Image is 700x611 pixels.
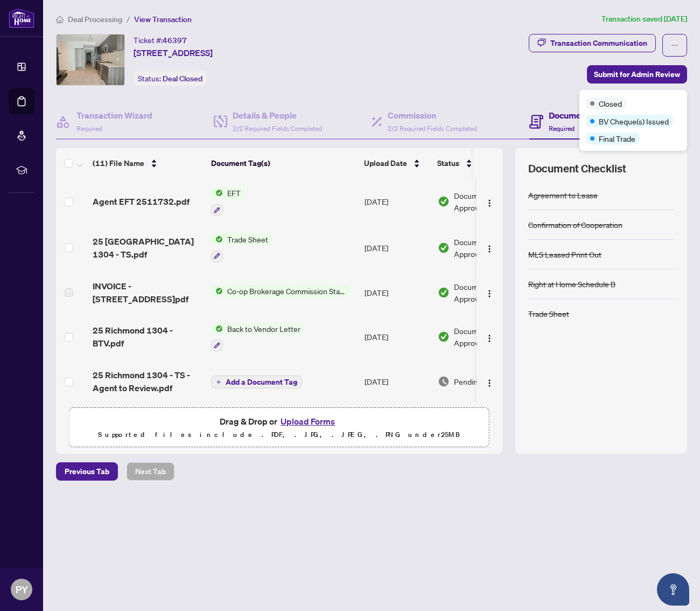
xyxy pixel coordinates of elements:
span: 2/2 Required Fields Completed [388,124,477,133]
img: Document Status [438,376,450,387]
span: [STREET_ADDRESS] [134,46,213,59]
img: Status Icon [211,233,223,245]
button: Status IconCo-op Brokerage Commission Statement [211,285,351,297]
img: Document Status [438,196,450,207]
p: Supported files include .PDF, .JPG, .JPEG, .PNG under 25 MB [76,428,482,441]
td: [DATE] [360,314,433,360]
span: Drag & Drop or [220,414,338,428]
span: Required [549,124,575,133]
span: 25 [GEOGRAPHIC_DATA] 1304 - TS.pdf [93,235,202,261]
h4: Commission [388,109,477,122]
button: Logo [481,193,498,210]
button: Status IconEFT [211,187,245,216]
td: [DATE] [360,271,433,314]
img: logo [9,8,34,28]
span: Closed [599,98,622,109]
button: Previous Tab [56,462,118,481]
div: Agreement to Lease [528,189,598,201]
button: Logo [481,239,498,256]
td: [DATE] [360,360,433,403]
span: EFT [223,187,245,199]
div: MLS Leased Print Out [528,248,601,260]
img: Logo [485,199,494,207]
td: [DATE] [360,178,433,225]
span: Final Trade [599,133,635,144]
img: Logo [485,289,494,298]
img: Document Status [438,287,450,298]
li: / [127,13,130,25]
th: (11) File Name [88,148,207,178]
span: Document Checklist [528,161,626,176]
button: Status IconBack to Vendor Letter [211,323,305,352]
h4: Documents [549,109,593,122]
span: Deal Processing [68,15,122,24]
h4: Transaction Wizard [76,109,152,122]
img: Logo [485,379,494,387]
button: Open asap [657,573,689,606]
button: Transaction Communication [529,34,656,52]
button: Logo [481,328,498,345]
span: Submit for Admin Review [594,66,680,83]
span: Pending Review [454,376,508,387]
span: View Transaction [134,15,192,24]
div: Right at Home Schedule B [528,278,615,290]
span: BV Cheque(s) Issued [599,115,669,127]
span: home [56,16,64,23]
button: Logo [481,284,498,301]
img: Logo [485,334,494,343]
span: (11) File Name [93,157,144,169]
img: Logo [485,245,494,253]
div: Status: [134,71,207,86]
button: Add a Document Tag [211,374,302,388]
span: Agent EFT 2511732.pdf [93,195,190,208]
img: Status Icon [211,323,223,335]
button: Next Tab [127,462,174,481]
div: Transaction Communication [550,34,647,52]
span: Co-op Brokerage Commission Statement [223,285,351,297]
span: Trade Sheet [223,233,272,245]
span: Document Approved [454,281,521,304]
span: PY [16,582,28,597]
img: Status Icon [211,187,223,199]
span: Document Approved [454,236,521,260]
span: INVOICE - [STREET_ADDRESS]pdf [93,280,202,305]
button: Status IconTrade Sheet [211,233,272,262]
span: Document Approved [454,325,521,349]
div: Trade Sheet [528,308,569,320]
span: Deal Closed [163,74,202,84]
span: 25 Richmond 1304 - BTV.pdf [93,324,202,350]
span: Drag & Drop orUpload FormsSupported files include .PDF, .JPG, .JPEG, .PNG under25MB [69,408,489,448]
span: plus [216,379,221,385]
span: Previous Tab [65,463,109,480]
span: 25 Richmond 1304 - TS - Agent to Review.pdf [93,369,202,394]
span: Required [76,124,102,133]
span: Document Approved [454,190,521,213]
th: Status [433,148,524,178]
td: [DATE] [360,225,433,271]
h4: Details & People [233,109,322,122]
button: Upload Forms [277,414,338,428]
div: Ticket #: [134,34,187,46]
article: Transaction saved [DATE] [601,13,687,25]
span: Back to Vendor Letter [223,323,305,335]
span: 46397 [163,36,187,45]
span: Add a Document Tag [226,378,297,386]
img: Status Icon [211,285,223,297]
div: Confirmation of Cooperation [528,219,622,231]
img: Document Status [438,242,450,254]
span: 2/2 Required Fields Completed [233,124,322,133]
button: Submit for Admin Review [587,65,687,84]
img: IMG-C12172330_1.jpg [57,34,124,85]
span: Status [437,157,459,169]
span: ellipsis [671,41,678,49]
img: Document Status [438,331,450,343]
span: Upload Date [364,157,407,169]
th: Upload Date [360,148,433,178]
button: Add a Document Tag [211,376,302,388]
button: Logo [481,373,498,390]
th: Document Tag(s) [207,148,360,178]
